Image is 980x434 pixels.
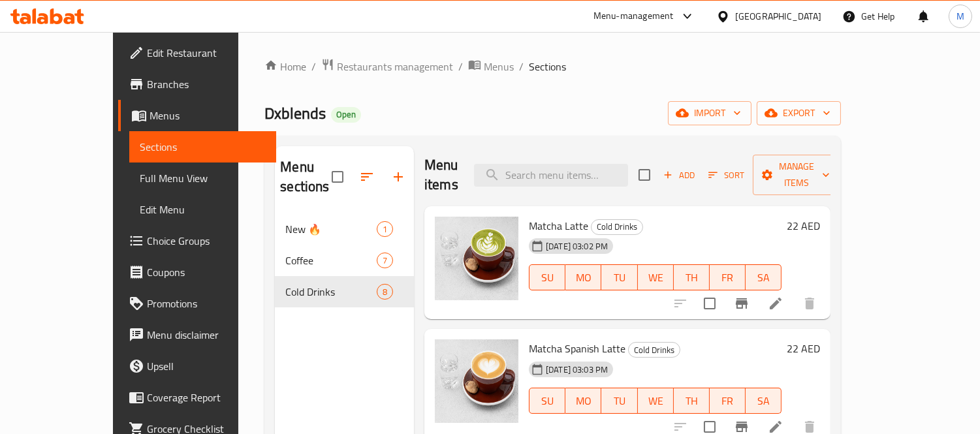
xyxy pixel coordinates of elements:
[668,101,751,125] button: import
[321,58,453,75] a: Restaurants management
[565,264,601,290] button: MO
[529,388,565,414] button: SU
[710,264,746,290] button: FR
[746,388,782,414] button: SA
[383,161,414,193] button: Add section
[275,245,414,276] div: Coffee7
[643,268,669,287] span: WE
[264,58,841,75] nav: breadcrumb
[129,194,277,225] a: Edit Menu
[424,155,458,194] h2: Menu items
[678,105,741,121] span: import
[638,264,674,290] button: WE
[607,392,632,411] span: TU
[787,217,820,235] h6: 22 AED
[767,105,830,121] span: export
[118,350,277,382] a: Upsell
[519,59,524,74] li: /
[529,216,588,236] span: Matcha Latte
[753,155,840,195] button: Manage items
[696,290,723,317] span: Select to update
[794,288,825,319] button: delete
[661,168,697,183] span: Add
[118,382,277,413] a: Coverage Report
[377,223,392,236] span: 1
[529,59,566,74] span: Sections
[435,217,518,300] img: Matcha Latte
[535,268,560,287] span: SU
[468,58,514,75] a: Menus
[129,131,277,163] a: Sections
[118,100,277,131] a: Menus
[592,219,642,234] span: Cold Drinks
[331,109,361,120] span: Open
[751,268,776,287] span: SA
[118,69,277,100] a: Branches
[565,388,601,414] button: MO
[118,225,277,256] a: Choice Groups
[474,164,628,187] input: search
[140,170,266,186] span: Full Menu View
[757,101,841,125] button: export
[674,264,710,290] button: TH
[140,139,266,155] span: Sections
[529,264,565,290] button: SU
[147,327,266,343] span: Menu disclaimer
[264,99,326,128] span: Dxblends
[285,221,377,237] span: New 🔥
[147,76,266,92] span: Branches
[746,264,782,290] button: SA
[735,9,821,23] div: [GEOGRAPHIC_DATA]
[658,165,700,185] span: Add item
[129,163,277,194] a: Full Menu View
[324,163,351,191] span: Select all sections
[275,213,414,245] div: New 🔥1
[118,319,277,350] a: Menu disclaimer
[118,37,277,69] a: Edit Restaurant
[377,255,392,267] span: 7
[147,264,266,280] span: Coupons
[337,59,453,74] span: Restaurants management
[535,392,560,411] span: SU
[331,107,361,123] div: Open
[726,288,757,319] button: Branch-specific-item
[591,219,643,235] div: Cold Drinks
[956,9,964,23] span: M
[275,276,414,307] div: Cold Drinks8
[147,45,266,61] span: Edit Restaurant
[147,233,266,249] span: Choice Groups
[147,358,266,374] span: Upsell
[715,392,740,411] span: FR
[643,392,669,411] span: WE
[264,59,306,74] a: Home
[700,165,753,185] span: Sort items
[435,339,518,423] img: Matcha Spanish Latte
[763,159,830,191] span: Manage items
[285,253,377,268] span: Coffee
[710,388,746,414] button: FR
[715,268,740,287] span: FR
[118,288,277,319] a: Promotions
[484,59,514,74] span: Menus
[708,168,744,183] span: Sort
[679,392,704,411] span: TH
[593,8,674,24] div: Menu-management
[679,268,704,287] span: TH
[601,388,637,414] button: TU
[118,256,277,288] a: Coupons
[571,268,596,287] span: MO
[351,161,383,193] span: Sort sections
[541,240,613,253] span: [DATE] 03:02 PM
[311,59,316,74] li: /
[751,392,776,411] span: SA
[607,268,632,287] span: TU
[658,165,700,185] button: Add
[285,284,377,300] span: Cold Drinks
[275,208,414,313] nav: Menu sections
[601,264,637,290] button: TU
[147,390,266,405] span: Coverage Report
[377,284,393,300] div: items
[705,165,748,185] button: Sort
[629,343,680,358] span: Cold Drinks
[140,202,266,217] span: Edit Menu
